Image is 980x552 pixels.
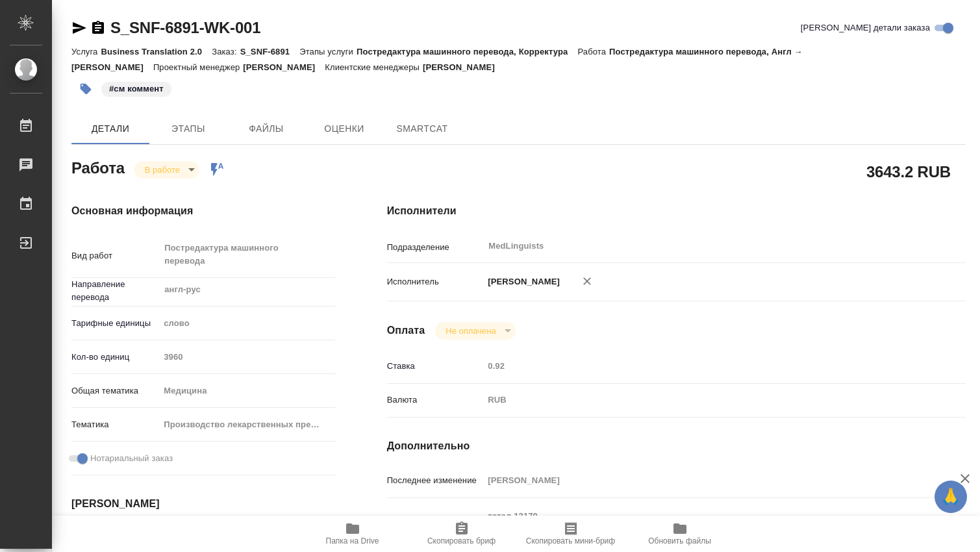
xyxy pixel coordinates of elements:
[71,317,159,330] p: Тарифные единицы
[90,20,106,36] button: Скопировать ссылку
[159,414,334,436] div: Производство лекарственных препаратов
[526,536,615,546] span: Скопировать мини-бриф
[423,62,505,72] p: [PERSON_NAME]
[153,62,243,72] p: Проектный менеджер
[109,82,164,95] p: #см коммент
[427,536,496,546] span: Скопировать бриф
[866,160,951,182] h2: 3643.2 RUB
[325,62,423,72] p: Клиентские менеджеры
[101,47,212,56] p: Business Translation 2.0
[577,47,609,56] p: Работа
[387,474,484,487] p: Последнее изменение
[407,516,516,552] button: Скопировать бриф
[573,267,601,295] button: Удалить исполнителя
[110,19,260,36] a: S_SNF-6891-WK-001
[240,47,300,56] p: S_SNF-6891
[935,481,967,513] button: 🙏
[134,161,199,179] div: В работе
[648,536,711,546] span: Обновить файлы
[159,347,334,366] input: Пустое поле
[801,21,930,34] span: [PERSON_NAME] детали заказа
[516,516,625,552] button: Скопировать мини-бриф
[79,121,142,137] span: Детали
[435,322,515,340] div: В работе
[299,47,357,56] p: Этапы услуги
[387,394,484,407] p: Валюта
[235,121,297,137] span: Файлы
[387,241,484,254] p: Подразделение
[387,438,966,454] h4: Дополнительно
[391,121,453,137] span: SmartCat
[442,325,499,336] button: Не оплачена
[357,47,577,56] p: Постредактура машинного перевода, Корректура
[71,20,87,36] button: Скопировать ссылку для ЯМессенджера
[71,384,159,397] p: Общая тематика
[298,516,407,552] button: Папка на Drive
[100,82,173,94] span: см коммент
[90,452,173,465] span: Нотариальный заказ
[313,121,375,137] span: Оценки
[940,483,962,510] span: 🙏
[326,536,379,546] span: Папка на Drive
[71,203,335,219] h4: Основная информация
[387,275,484,288] p: Исполнитель
[71,351,159,364] p: Кол-во единиц
[387,323,425,338] h4: Оплата
[243,62,325,72] p: [PERSON_NAME]
[483,275,560,288] p: [PERSON_NAME]
[159,380,334,402] div: Медицина
[212,47,240,56] p: Заказ:
[71,249,159,262] p: Вид работ
[387,360,484,373] p: Ставка
[159,312,334,334] div: слово
[483,389,917,411] div: RUB
[157,121,220,137] span: Этапы
[483,471,917,490] input: Пустое поле
[71,155,125,179] h2: Работа
[483,357,917,375] input: Пустое поле
[71,418,159,431] p: Тематика
[71,47,101,56] p: Услуга
[71,496,335,512] h4: [PERSON_NAME]
[71,75,100,103] button: Добавить тэг
[387,203,966,219] h4: Исполнители
[141,164,184,175] button: В работе
[625,516,735,552] button: Обновить файлы
[71,278,159,304] p: Направление перевода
